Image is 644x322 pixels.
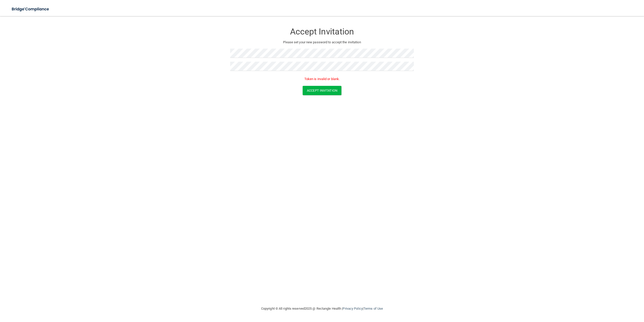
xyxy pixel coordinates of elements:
[364,307,383,310] a: Terms of Use
[343,307,363,310] a: Privacy Policy
[303,86,341,95] button: Accept Invitation
[230,301,414,317] div: Copyright © All rights reserved 2025 @ Rectangle Health | |
[8,4,54,14] img: bridge_compliance_login_screen.278c3ca4.svg
[230,76,414,82] p: Token is invalid or blank.
[234,39,410,45] p: Please set your new password to accept the invitation
[230,27,414,36] h3: Accept Invitation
